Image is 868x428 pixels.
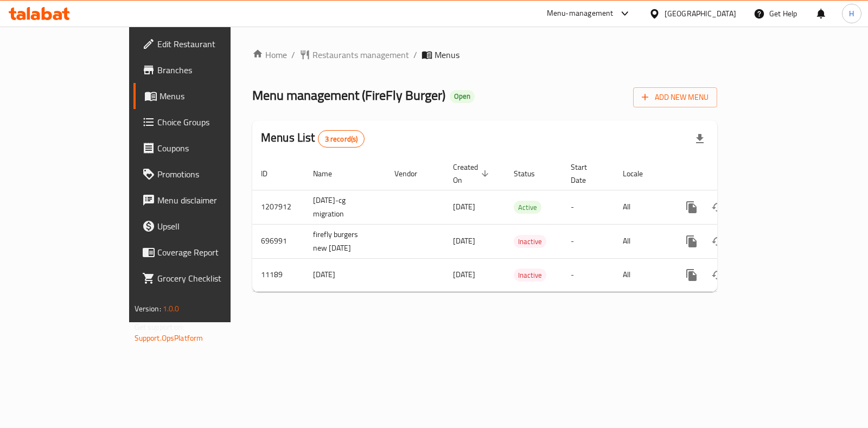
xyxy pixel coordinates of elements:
[665,8,736,20] div: [GEOGRAPHIC_DATA]
[157,37,265,50] span: Edit Restaurant
[679,194,705,220] button: more
[133,109,274,135] a: Choice Groups
[252,224,304,258] td: 696991
[157,272,265,285] span: Grocery Checklist
[159,90,265,103] span: Menus
[514,235,546,248] span: Inactive
[679,228,705,254] button: more
[313,167,346,180] span: Name
[623,167,657,180] span: Locale
[394,167,431,180] span: Vendor
[571,161,601,187] span: Start Date
[157,168,265,181] span: Promotions
[413,48,417,61] li: /
[261,167,282,180] span: ID
[135,331,203,345] a: Support.OpsPlatform
[252,258,304,291] td: 11189
[133,265,274,291] a: Grocery Checklist
[312,48,409,61] span: Restaurants management
[252,83,445,107] span: Menu management ( FireFly Burger )
[133,213,274,239] a: Upsell
[514,201,541,214] div: Active
[514,235,546,248] div: Inactive
[261,130,365,148] h2: Menus List
[157,142,265,155] span: Coupons
[304,224,386,258] td: firefly burgers new [DATE]
[135,302,161,316] span: Version:
[562,190,614,224] td: -
[614,190,670,224] td: All
[435,48,459,61] span: Menus
[299,48,409,61] a: Restaurants management
[291,48,295,61] li: /
[453,234,475,248] span: [DATE]
[318,134,365,144] span: 3 record(s)
[318,130,365,148] div: Total records count
[642,91,709,104] span: Add New Menu
[670,157,792,190] th: Actions
[157,63,265,76] span: Branches
[614,224,670,258] td: All
[133,239,274,265] a: Coverage Report
[133,187,274,213] a: Menu disclaimer
[633,87,717,107] button: Add New Menu
[562,224,614,258] td: -
[705,228,731,254] button: Change Status
[562,258,614,291] td: -
[450,92,475,101] span: Open
[163,302,180,316] span: 1.0.0
[133,135,274,161] a: Coupons
[133,31,274,57] a: Edit Restaurant
[133,83,274,109] a: Menus
[705,194,731,220] button: Change Status
[304,190,386,224] td: [DATE]-cg migration
[304,258,386,291] td: [DATE]
[133,57,274,83] a: Branches
[514,269,546,282] span: Inactive
[252,190,304,224] td: 1207912
[453,267,475,282] span: [DATE]
[133,161,274,187] a: Promotions
[514,167,549,180] span: Status
[614,258,670,291] td: All
[849,8,854,20] span: H
[157,220,265,233] span: Upsell
[135,320,184,334] span: Get support on:
[453,200,475,214] span: [DATE]
[157,246,265,259] span: Coverage Report
[157,194,265,207] span: Menu disclaimer
[453,161,492,187] span: Created On
[705,262,731,288] button: Change Status
[252,157,792,292] table: enhanced table
[450,90,475,103] div: Open
[252,48,717,61] nav: breadcrumb
[514,201,541,214] span: Active
[547,7,614,20] div: Menu-management
[157,116,265,129] span: Choice Groups
[514,269,546,282] div: Inactive
[679,262,705,288] button: more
